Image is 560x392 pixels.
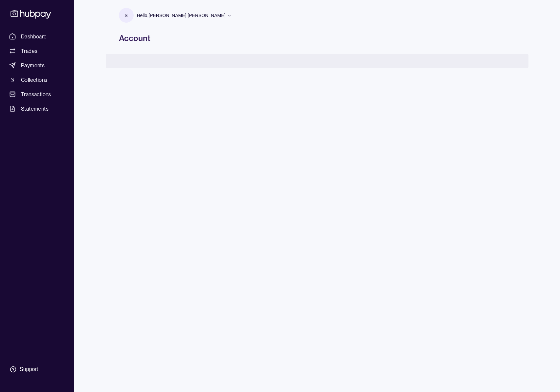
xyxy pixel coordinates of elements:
span: Dashboard [21,33,47,40]
a: Dashboard [7,31,67,42]
h1: Account [119,33,515,43]
div: Support [20,366,38,373]
a: Trades [7,45,67,57]
p: S [124,12,127,19]
span: Statements [21,105,49,113]
span: Transactions [21,90,51,98]
a: Transactions [7,88,67,100]
span: Trades [21,47,37,55]
p: Hello, [PERSON_NAME] [PERSON_NAME] [137,12,226,19]
a: Statements [7,103,67,115]
a: Payments [7,59,67,71]
a: Collections [7,74,67,86]
a: Support [7,362,67,376]
span: Collections [21,76,47,84]
span: Payments [21,61,45,69]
